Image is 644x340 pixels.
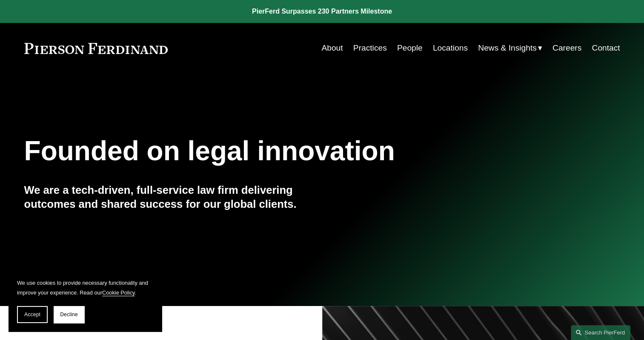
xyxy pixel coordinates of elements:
a: Locations [433,40,468,56]
a: Careers [552,40,581,56]
span: Accept [24,312,40,317]
h1: Founded on legal innovation [24,136,521,167]
a: People [397,40,423,56]
a: Cookie Policy [102,289,135,296]
button: Accept [17,306,48,323]
span: Decline [60,312,78,317]
h4: We are a tech-driven, full-service law firm delivering outcomes and shared success for our global... [24,183,322,211]
a: Practices [353,40,387,56]
a: Contact [592,40,620,56]
section: Cookie banner [9,269,162,331]
button: Decline [54,306,84,323]
a: About [321,40,343,56]
span: News & Insights [478,41,537,56]
p: We use cookies to provide necessary functionality and improve your experience. Read our . [17,278,153,297]
a: folder dropdown [478,40,542,56]
a: Search this site [571,325,630,340]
